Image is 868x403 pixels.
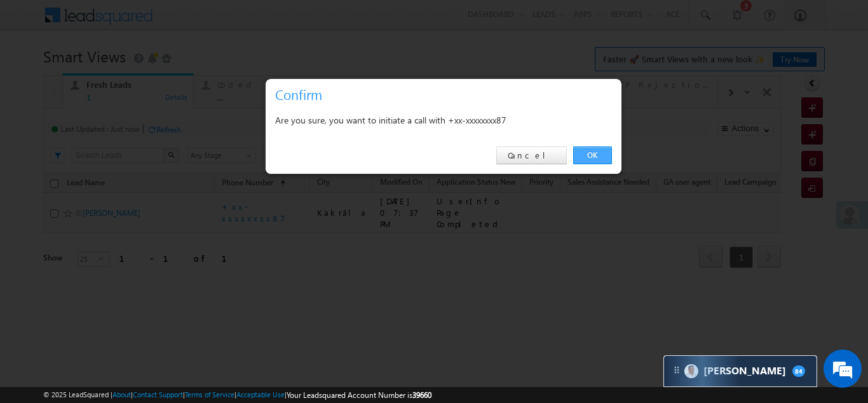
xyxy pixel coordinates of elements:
div: carter-dragCarter[PERSON_NAME]84 [663,355,817,387]
span: © 2025 LeadSquared | | | | | [43,389,431,401]
a: About [112,390,131,399]
div: Are you sure, you want to initiate a call with +xx-xxxxxxxx87 [275,112,612,128]
span: Your Leadsquared Account Number is [287,390,431,400]
a: OK [573,146,612,164]
em: Start Chat [173,313,231,330]
div: Chat with us now [66,67,214,83]
img: carter-drag [672,365,682,375]
span: 39660 [412,390,431,400]
div: Minimize live chat window [208,6,239,37]
h3: Confirm [275,83,617,106]
a: Contact Support [133,390,183,399]
img: d_60004797649_company_0_60004797649 [22,67,53,83]
a: Acceptable Use [236,390,285,399]
span: 84 [792,365,805,377]
a: Terms of Service [185,390,234,399]
a: Cancel [496,146,567,164]
textarea: Type your message and hit 'Enter' [17,118,232,302]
